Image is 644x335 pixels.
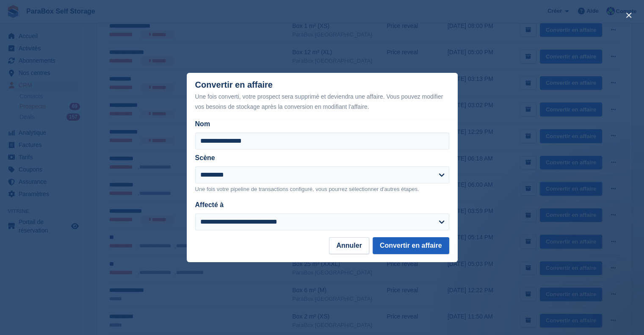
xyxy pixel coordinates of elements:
[195,201,224,208] label: Affecté à
[195,119,449,129] label: Nom
[195,154,215,161] label: Scène
[329,237,369,254] button: Annuler
[373,237,449,254] button: Convertir en affaire
[195,91,449,112] div: Une fois converti, votre prospect sera supprimé et deviendra une affaire. Vous pouvez modifier vo...
[195,185,449,194] p: Une fois votre pipeline de transactions configuré, vous pourrez sélectionner d'autres étapes.
[195,80,449,112] div: Convertir en affaire
[622,8,636,22] button: close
